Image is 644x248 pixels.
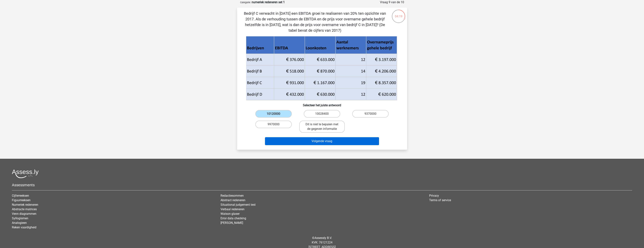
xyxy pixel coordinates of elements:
[252,0,285,4] strong: numeriek redeneren set 1
[299,121,345,133] label: Dit is niet te bepalen met de gegeven informatie
[12,212,36,216] a: Venn diagrammen
[352,110,389,118] label: 9370000
[221,216,246,220] a: Error data checking
[12,183,632,187] h5: Assessments
[391,9,406,19] div: 04:19
[12,221,27,225] a: Analogieen
[12,194,29,197] a: Cijferreeksen
[221,203,256,206] a: Situational judgement test
[243,11,387,33] p: Bedrijf C verwacht in [DATE] een EBITDA groei te realiseren van 20% ten opzichte van 2017. Als de...
[221,207,244,211] a: Verbaal redeneren
[12,198,31,202] a: Figuurreeksen
[429,194,439,197] a: Privacy
[265,137,379,145] button: Volgende vraag
[12,216,28,220] a: Syllogismen
[240,1,251,4] small: Categorie:
[255,121,292,128] label: 9970000
[304,110,340,118] label: 10028400
[12,226,36,229] a: Reken vaardigheid
[12,207,37,211] a: Abstracte matrices
[12,169,39,178] img: Assessly logo
[429,198,451,202] a: Terms of service
[243,100,401,107] h6: Selecteer het juiste antwoord
[12,203,38,206] a: Numeriek redeneren
[221,194,244,197] a: Redactiesommen
[315,236,332,240] a: Assessly B.V.
[255,110,292,118] label: 10120000
[221,212,240,216] a: Watson glaser
[221,221,243,225] a: [PERSON_NAME]
[221,198,245,202] a: Abstract redeneren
